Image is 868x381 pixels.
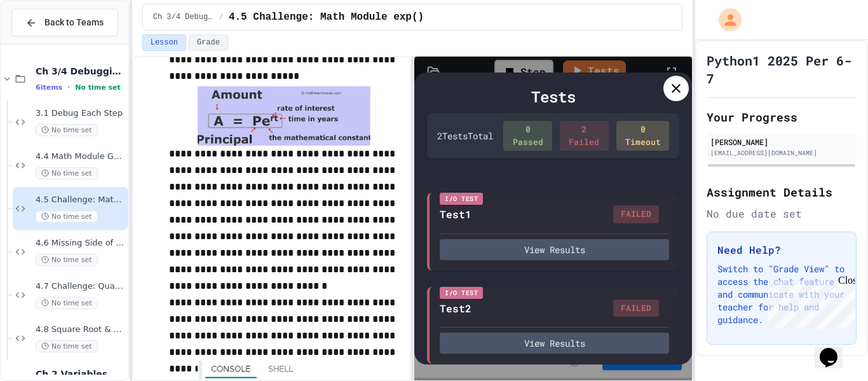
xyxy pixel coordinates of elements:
[437,129,493,142] div: 2 Test s Total
[707,108,857,126] h2: Your Progress
[707,183,857,201] h2: Assignment Details
[440,301,471,316] div: Test2
[440,239,669,260] button: View Results
[36,297,98,309] span: No time set
[616,121,670,151] div: 0 Timeout
[440,193,483,205] div: I/O Test
[36,254,98,266] span: No time set
[560,121,609,151] div: 2 Failed
[440,333,669,354] button: View Results
[229,10,424,25] span: 4.5 Challenge: Math Module exp()
[440,287,483,299] div: I/O Test
[75,83,121,92] span: No time set
[36,238,126,249] span: 4.6 Missing Side of a Triangle
[717,263,846,326] p: Switch to "Grade View" to access the chat feature and communicate with your teacher for help and ...
[36,281,126,292] span: 4.7 Challenge: Quadratic Formula
[710,136,853,148] div: [PERSON_NAME]
[5,5,88,81] div: Chat with us now!Close
[440,207,471,222] div: Test1
[763,275,855,329] iframe: chat widget
[189,34,228,51] button: Grade
[710,148,853,158] div: [EMAIL_ADDRESS][DOMAIN_NAME]
[44,16,104,29] span: Back to Teams
[36,167,98,179] span: No time set
[219,12,224,22] span: /
[503,121,552,151] div: 0 Passed
[707,206,857,221] div: No due date set
[613,205,659,223] div: FAILED
[717,242,846,258] h3: Need Help?
[36,108,126,119] span: 3.1 Debug Each Step
[815,330,855,368] iframe: chat widget
[613,300,659,317] div: FAILED
[707,52,857,87] h1: Python1 2025 Per 6-7
[427,85,679,108] div: Tests
[36,368,126,380] span: Ch 2 Variables, Statements & Expressions
[36,340,98,352] span: No time set
[36,124,98,136] span: No time set
[142,34,186,51] button: Lesson
[153,12,214,22] span: Ch 3/4 Debugging/Modules
[36,195,126,205] span: 4.5 Challenge: Math Module exp()
[36,211,98,223] span: No time set
[36,324,126,335] span: 4.8 Square Root & Absolute Value
[36,151,126,162] span: 4.4 Math Module GCD
[36,83,62,92] span: 6 items
[705,5,745,34] div: My Account
[36,66,126,77] span: Ch 3/4 Debugging/Modules
[67,82,70,92] span: •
